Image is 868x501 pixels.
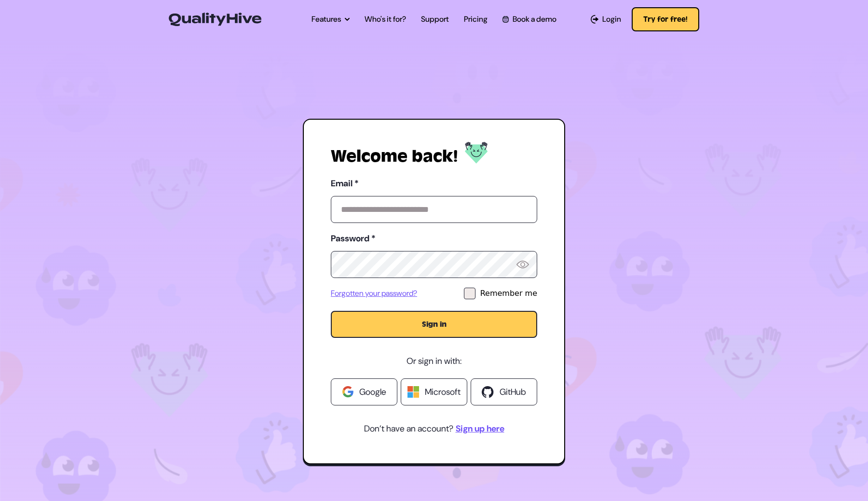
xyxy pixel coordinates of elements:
[591,14,621,25] a: Login
[331,176,537,191] label: Email *
[471,378,537,405] a: GitHub
[425,385,461,399] span: Microsoft
[456,421,504,436] a: Sign up here
[516,261,529,268] img: Reveal Password
[331,147,458,166] h1: Welcome back!
[331,353,537,369] p: Or sign in with:
[500,385,526,399] span: GitHub
[464,14,488,25] a: Pricing
[401,378,467,405] a: Microsoft
[331,421,537,436] p: Don’t have an account?
[421,14,449,25] a: Support
[502,16,509,22] img: Book a QualityHive Demo
[365,14,406,25] a: Who's it for?
[342,386,353,398] img: Google
[312,14,350,25] a: Features
[482,386,494,398] img: Github
[169,13,261,26] img: QualityHive - Bug Tracking Tool
[407,386,419,398] img: Windows
[602,14,621,25] span: Login
[331,231,537,246] label: Password *
[331,311,537,338] button: Sign in
[632,7,699,31] button: Try for free!
[331,288,417,299] a: Forgotten your password?
[331,378,397,405] a: Google
[359,385,386,399] span: Google
[480,288,537,299] div: Remember me
[465,142,488,164] img: Log in to QualityHive
[502,14,556,25] a: Book a demo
